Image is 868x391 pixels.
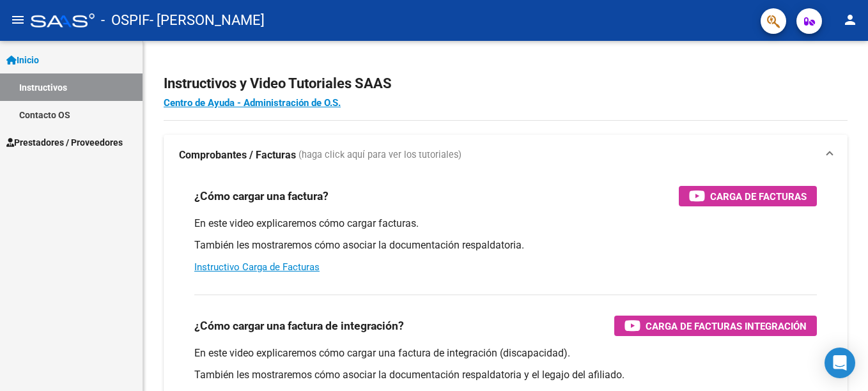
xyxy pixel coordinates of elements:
h3: ¿Cómo cargar una factura de integración? [194,317,404,335]
div: Open Intercom Messenger [825,348,855,378]
mat-icon: person [842,12,858,27]
span: - OSPIF [101,6,150,34]
mat-expansion-panel-header: Comprobantes / Facturas (haga click aquí para ver los tutoriales) [164,135,848,176]
p: También les mostraremos cómo asociar la documentación respaldatoria y el legajo del afiliado. [194,368,817,382]
a: Centro de Ayuda - Administración de O.S. [164,97,341,109]
p: En este video explicaremos cómo cargar facturas. [194,217,817,231]
span: - [PERSON_NAME] [150,6,265,34]
button: Carga de Facturas Integración [614,316,817,336]
button: Carga de Facturas [679,186,817,206]
mat-icon: menu [10,12,26,27]
h2: Instructivos y Video Tutoriales SAAS [164,72,848,96]
span: Prestadores / Proveedores [6,135,123,149]
p: En este video explicaremos cómo cargar una factura de integración (discapacidad). [194,346,817,360]
strong: Comprobantes / Facturas [179,148,296,162]
span: Carga de Facturas Integración [646,318,807,334]
span: (haga click aquí para ver los tutoriales) [298,148,461,162]
span: Carga de Facturas [710,188,807,204]
h3: ¿Cómo cargar una factura? [194,187,329,205]
a: Instructivo Carga de Facturas [194,261,320,273]
span: Inicio [6,53,39,67]
p: También les mostraremos cómo asociar la documentación respaldatoria. [194,238,817,252]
